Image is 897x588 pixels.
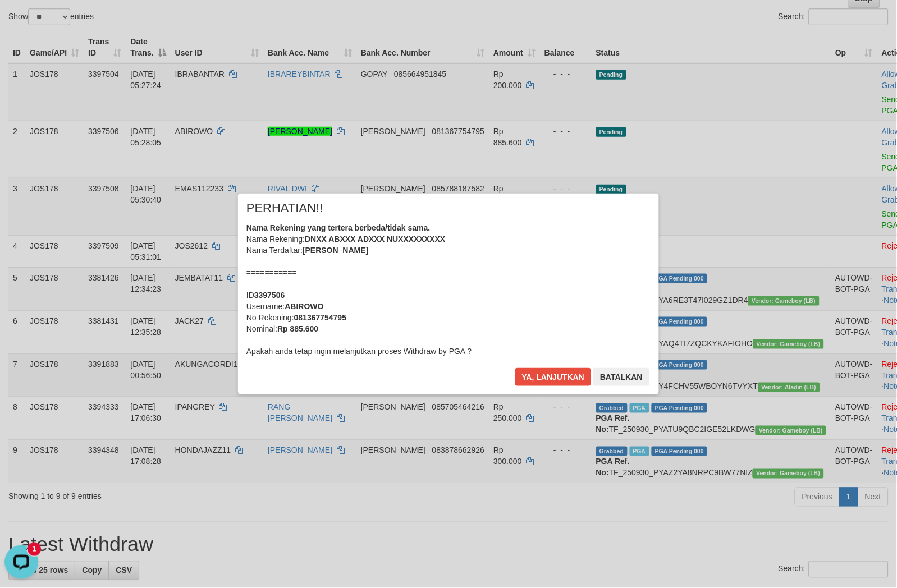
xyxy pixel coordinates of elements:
[515,368,592,386] button: Ya, lanjutkan
[294,313,346,322] b: 081367754795
[246,222,651,357] div: Nama Rekening: Nama Terdaftar: =========== ID Username: No Rekening: Nominal: Apakah anda tetap i...
[305,235,445,244] b: DNXX ABXXX ADXXX NUXXXXXXXXX
[246,223,431,232] b: Nama Rekening yang tertera berbeda/tidak sama.
[285,302,323,311] b: ABIROWO
[28,2,41,15] div: New messages notification
[4,4,38,38] button: Open LiveChat chat widget
[277,324,318,333] b: Rp 885.600
[593,368,649,386] button: Batalkan
[246,203,323,214] span: PERHATIAN!!
[303,246,368,255] b: [PERSON_NAME]
[254,291,285,300] b: 3397506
